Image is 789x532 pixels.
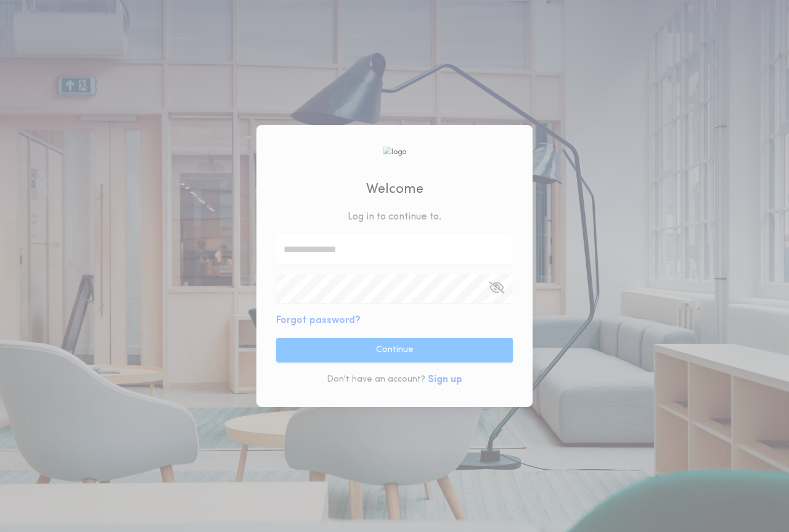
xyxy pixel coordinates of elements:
[428,372,462,387] button: Sign up
[348,210,441,224] p: Log in to continue to .
[366,179,423,200] h2: Welcome
[276,338,513,362] button: Continue
[276,313,361,328] button: Forgot password?
[327,374,425,386] p: Don't have an account?
[383,146,406,158] img: logo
